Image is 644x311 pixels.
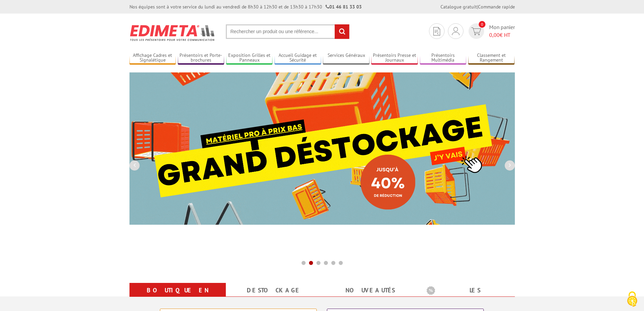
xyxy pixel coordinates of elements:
span: € HT [489,31,515,39]
a: Présentoirs et Porte-brochures [178,52,224,64]
div: | [440,3,515,10]
a: Les promotions [427,284,507,309]
a: Exposition Grilles et Panneaux [226,52,273,64]
strong: 01 46 81 33 03 [326,4,362,10]
a: Catalogue gratuit [440,4,477,10]
a: Commande rapide [478,4,515,10]
span: Mon panier [489,23,515,39]
a: devis rapide 0 Mon panier 0,00€ HT [467,23,515,39]
a: Accueil Guidage et Sécurité [275,52,321,64]
img: devis rapide [471,27,481,35]
input: Rechercher un produit ou une référence... [226,24,350,39]
a: Destockage [234,284,314,296]
img: Présentoir, panneau, stand - Edimeta - PLV, affichage, mobilier bureau, entreprise [129,20,216,45]
a: Affichage Cadres et Signalétique [129,52,176,64]
img: Cookies (fenêtre modale) [624,291,641,308]
img: devis rapide [452,27,459,35]
a: Présentoirs Multimédia [420,52,467,64]
a: nouveautés [330,284,410,296]
input: rechercher [335,24,349,39]
a: Classement et Rangement [468,52,515,64]
span: 0 [479,21,485,28]
a: Boutique en ligne [138,284,218,309]
button: Cookies (fenêtre modale) [620,288,644,311]
a: Présentoirs Presse et Journaux [371,52,418,64]
span: 0,00 [489,31,500,38]
div: Nos équipes sont à votre service du lundi au vendredi de 8h30 à 12h30 et de 13h30 à 17h30 [129,3,362,10]
img: devis rapide [433,27,440,36]
a: Services Généraux [323,52,369,64]
b: Les promotions [427,284,511,298]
